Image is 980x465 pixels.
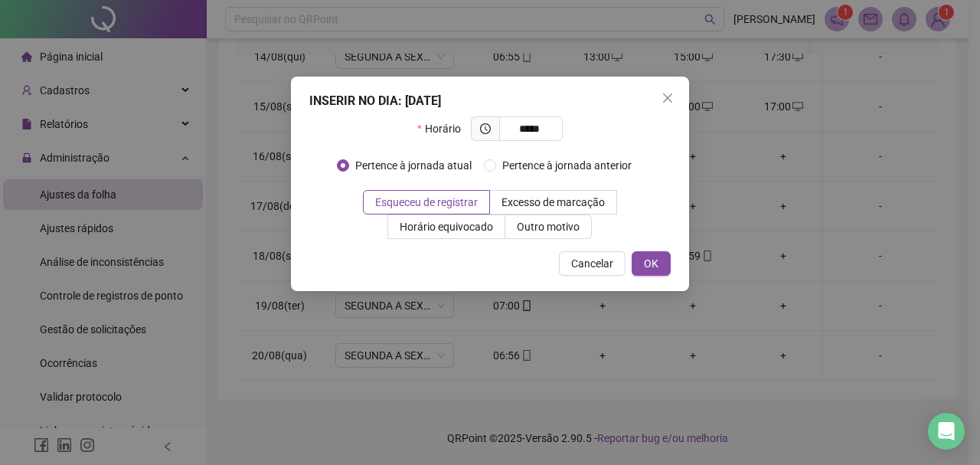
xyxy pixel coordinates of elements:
[661,92,674,104] span: close
[571,255,613,272] span: Cancelar
[309,92,671,110] div: INSERIR NO DIA : [DATE]
[480,123,491,134] span: clock-circle
[559,251,626,276] button: Cancelar
[655,86,680,110] button: Close
[501,196,605,208] span: Excesso de marcação
[496,157,638,174] span: Pertence à jornada anterior
[400,221,493,233] span: Horário equivocado
[632,251,671,276] button: OK
[644,255,658,272] span: OK
[928,413,965,450] div: Open Intercom Messenger
[349,157,478,174] span: Pertence à jornada atual
[375,196,478,208] span: Esqueceu de registrar
[417,116,470,141] label: Horário
[517,221,580,233] span: Outro motivo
